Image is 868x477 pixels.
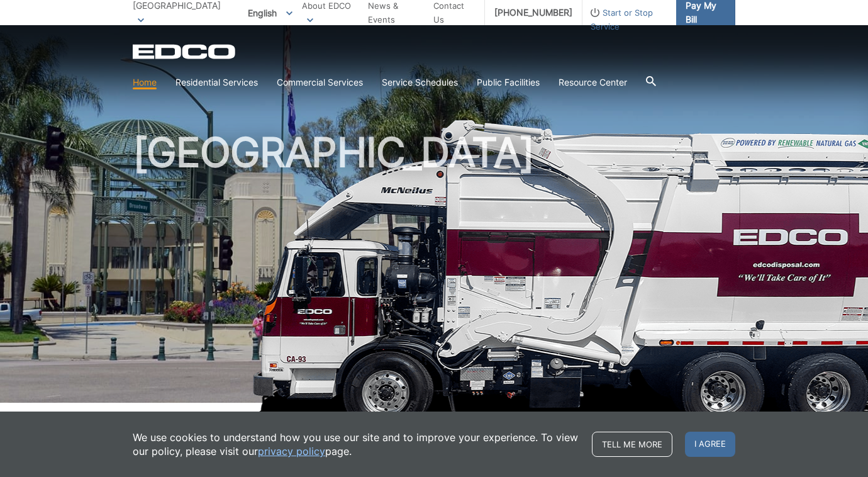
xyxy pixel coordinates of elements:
span: I agree [685,432,735,457]
a: Home [133,76,157,89]
a: Service Schedules [382,76,458,89]
a: Public Facilities [477,76,540,89]
span: English [238,3,302,23]
h1: [GEOGRAPHIC_DATA] [133,132,735,408]
p: We use cookies to understand how you use our site and to improve your experience. To view our pol... [133,430,579,458]
a: Commercial Services [277,76,363,89]
a: Resource Center [559,76,627,89]
a: EDCD logo. Return to the homepage. [133,44,237,59]
a: Tell me more [592,432,672,457]
a: Residential Services [175,76,258,89]
a: privacy policy [258,444,325,458]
